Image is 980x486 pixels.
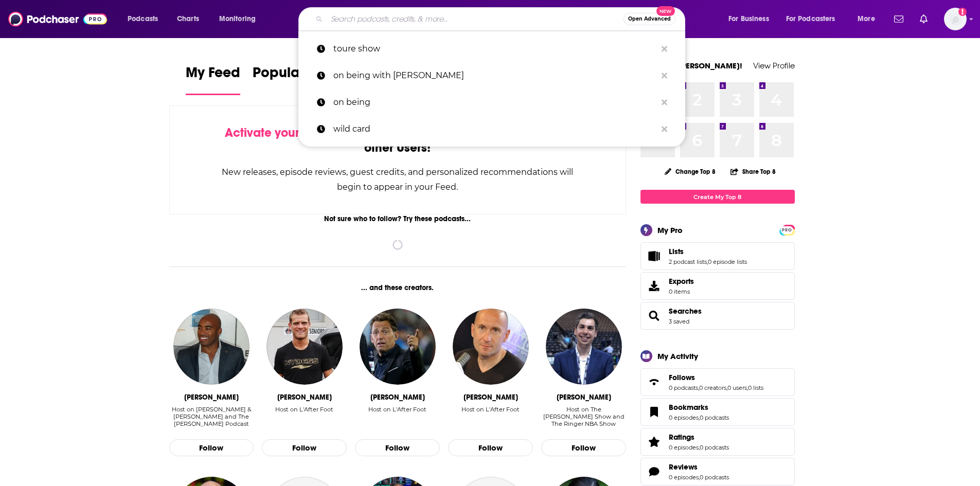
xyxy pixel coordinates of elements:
span: For Business [728,12,769,26]
span: , [699,444,700,451]
span: For Podcasters [786,12,835,26]
a: Bookmarks [669,403,729,412]
a: Welcome [PERSON_NAME]! [640,61,742,70]
p: toure show [333,35,656,62]
a: 3 saved [669,318,689,325]
span: PRO [781,226,793,234]
img: Podchaser - Follow, Share and Rate Podcasts [8,9,107,29]
a: Exports [640,272,795,300]
span: 0 items [669,288,694,295]
a: 0 podcasts [669,384,698,391]
a: toure show [298,35,685,62]
div: Host on Brandon Tierney & Sal Licata and The Tiki Barber Podcast [169,406,254,428]
span: Exports [669,277,694,286]
a: Searches [669,307,702,316]
button: Change Top 8 [658,165,722,178]
a: 0 users [727,384,747,391]
button: Follow [355,439,440,457]
a: 0 podcasts [700,414,729,421]
button: Follow [448,439,533,457]
a: PRO [781,226,793,233]
p: wild card [333,116,656,142]
button: Follow [262,439,347,457]
span: , [698,384,699,391]
div: Host on L'After Foot [461,406,520,413]
div: Not sure who to follow? Try these podcasts... [169,214,627,223]
a: Ratings [669,433,729,442]
a: Follows [644,375,665,389]
span: Reviews [640,458,795,485]
span: Podcasts [128,12,158,26]
span: Searches [640,302,795,330]
button: open menu [779,11,850,27]
a: Popular Feed [253,64,340,95]
a: 0 episodes [669,444,699,451]
a: 2 podcast lists [669,258,707,265]
img: Gilbert Brisbois [453,309,529,385]
a: Lists [644,249,665,263]
div: Host on [PERSON_NAME] & [PERSON_NAME] and The [PERSON_NAME] Podcast [169,406,254,427]
div: Host on L'After Foot [275,406,333,413]
div: Gilbert Brisbois [464,393,518,402]
div: My Activity [657,351,698,361]
a: 0 episodes [669,414,699,421]
div: My Pro [657,225,683,235]
a: 0 episodes [669,474,699,481]
p: on being [333,89,656,116]
div: Search podcasts, credits, & more... [308,7,695,31]
a: 0 creators [699,384,726,391]
span: My Feed [186,64,240,87]
span: Open Advanced [628,16,671,22]
span: Follows [640,368,795,396]
span: Logged in as gbrussel [944,8,967,30]
span: Follows [669,373,695,382]
a: Searches [644,309,665,323]
div: Host on The [PERSON_NAME] Show and The Ringer NBA Show [541,406,626,427]
span: More [858,12,875,26]
p: on being with krista tippett [333,62,656,89]
span: New [656,6,675,16]
div: Daniel Riolo [370,393,425,402]
a: Show notifications dropdown [916,10,932,28]
div: ... and these creators. [169,283,627,292]
div: by following Podcasts, Creators, Lists, and other Users! [221,125,575,155]
span: Activate your Feed [225,125,330,140]
span: Ratings [669,433,694,442]
a: wild card [298,116,685,142]
span: Exports [644,279,665,293]
img: Kevin O'Connor [546,309,622,385]
span: Popular Feed [253,64,340,87]
a: Follows [669,373,763,382]
div: Host on L'After Foot [275,406,333,428]
span: Monitoring [219,12,256,26]
div: Host on The Kevin O'Connor Show and The Ringer NBA Show [541,406,626,428]
a: Tiki Barber [173,309,250,385]
img: Jerome Rothen [266,309,343,385]
div: Jerome Rothen [277,393,332,402]
a: Bookmarks [644,405,665,419]
span: , [707,258,708,265]
a: 0 podcasts [700,444,729,451]
button: Follow [541,439,626,457]
a: on being with [PERSON_NAME] [298,62,685,89]
span: Charts [177,12,199,26]
a: 0 lists [748,384,763,391]
div: Host on L'After Foot [368,406,426,428]
span: , [699,414,700,421]
button: open menu [212,11,269,27]
a: 0 podcasts [700,474,729,481]
div: Host on L'After Foot [368,406,426,413]
a: 0 episode lists [708,258,747,265]
span: Ratings [640,428,795,456]
a: View Profile [753,61,795,70]
div: New releases, episode reviews, guest credits, and personalized recommendations will begin to appe... [221,165,575,194]
div: Kevin O'Connor [557,393,611,402]
span: Reviews [669,462,698,472]
button: Share Top 8 [730,161,776,182]
button: Show profile menu [944,8,967,30]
